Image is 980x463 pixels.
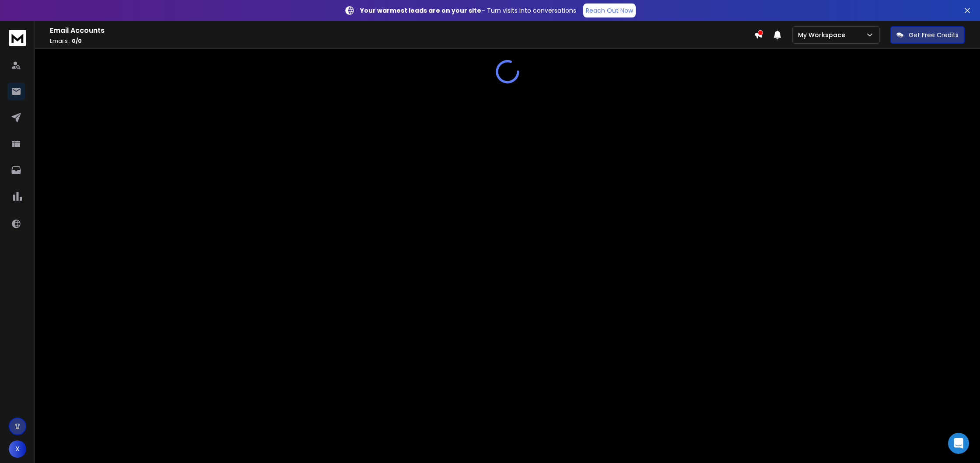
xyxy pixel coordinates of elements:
[9,440,26,458] button: X
[948,433,969,454] div: Open Intercom Messenger
[9,30,26,46] img: logo
[909,31,959,39] p: Get Free Credits
[50,38,754,45] p: Emails :
[72,37,82,45] span: 0 / 0
[890,26,965,44] button: Get Free Credits
[798,31,849,39] p: My Workspace
[50,25,754,36] h1: Email Accounts
[360,6,576,15] p: – Turn visits into conversations
[583,3,636,17] a: Reach Out Now
[360,6,481,15] strong: Your warmest leads are on your site
[586,6,633,15] p: Reach Out Now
